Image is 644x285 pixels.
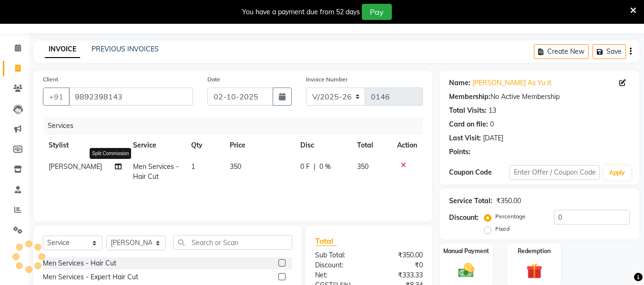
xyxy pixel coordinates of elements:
span: Men Services - Hair Cut [133,162,179,181]
div: ₹350.00 [369,250,430,260]
img: _cash.svg [453,261,479,279]
button: Save [593,44,626,59]
th: Disc [295,135,351,156]
div: Total Visits: [449,106,487,116]
span: 350 [357,162,368,171]
div: Men Services - Expert Hair Cut [43,272,138,282]
label: Percentage [495,212,526,221]
div: ₹0 [369,260,430,270]
div: Membership: [449,92,491,102]
div: Name: [449,78,470,88]
th: Qty [185,135,224,156]
div: 0 [490,119,494,129]
label: Fixed [495,225,510,233]
th: Service [127,135,185,156]
input: Search or Scan [173,235,292,250]
label: Client [43,75,58,84]
div: [DATE] [483,133,503,143]
div: Discount: [449,213,479,223]
span: 350 [230,162,241,171]
div: No Active Membership [449,92,630,102]
input: Enter Offer / Coupon Code [510,165,600,180]
th: Stylist [43,135,127,156]
th: Total [351,135,392,156]
div: Points: [449,147,470,157]
th: Price [224,135,295,156]
div: You have a payment due from 52 days [242,7,360,17]
button: Create New [534,44,589,59]
div: Service Total: [449,196,492,206]
label: Invoice Number [306,75,348,84]
div: Split Commission [90,148,131,159]
div: Card on file: [449,119,488,129]
button: Pay [362,4,392,20]
div: Discount: [308,260,369,270]
input: Search by Name/Mobile/Email/Code [69,88,193,106]
a: INVOICE [45,41,80,58]
button: Apply [603,166,631,180]
div: Men Services - Hair Cut [43,258,116,268]
a: PREVIOUS INVOICES [92,45,159,53]
span: [PERSON_NAME] [49,162,102,171]
div: Last Visit: [449,133,481,143]
div: Sub Total: [308,250,369,260]
div: ₹333.33 [369,270,430,280]
label: Date [207,75,220,84]
img: _gift.svg [521,261,547,281]
label: Manual Payment [443,247,489,256]
div: ₹350.00 [496,196,521,206]
div: Net: [308,270,369,280]
div: 13 [489,106,496,116]
div: Services [44,117,430,135]
div: Coupon Code [449,167,509,177]
span: | [314,162,316,172]
th: Action [391,135,423,156]
span: 0 F [300,162,310,172]
span: Total [315,236,337,246]
a: [PERSON_NAME] As Yu It [472,78,552,88]
span: 0 % [319,162,331,172]
label: Redemption [518,247,551,256]
span: 1 [191,162,195,171]
button: +91 [43,88,70,106]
